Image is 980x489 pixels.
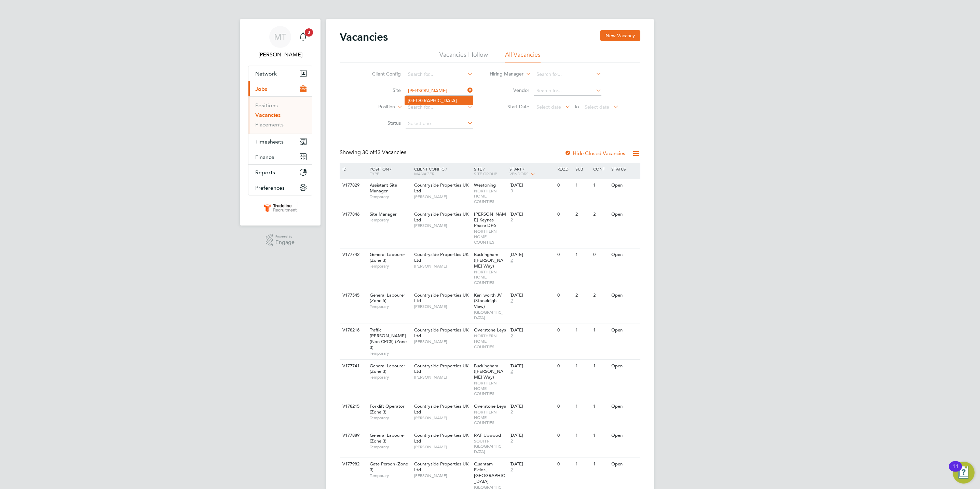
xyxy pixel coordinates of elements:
[591,248,609,261] div: 0
[341,324,365,337] div: V178216
[474,292,502,310] span: Kenilworth JV (Stoneleigh View)
[356,104,395,110] label: Position
[509,217,514,223] span: 2
[474,229,506,245] span: NORTHERN HOME COUNTIES
[255,169,275,176] span: Reports
[340,30,388,44] h2: Vacancies
[591,360,609,372] div: 1
[414,339,471,344] span: [PERSON_NAME]
[474,182,496,188] span: Westoning
[556,429,573,442] div: 0
[370,327,407,350] span: Traffic [PERSON_NAME] (Non CPCS) (Zone 3)
[341,208,365,221] div: V177846
[509,327,554,333] div: [DATE]
[591,458,609,471] div: 1
[341,179,365,192] div: V177829
[255,121,284,128] a: Placements
[509,409,514,415] span: 2
[574,400,591,413] div: 1
[610,208,639,221] div: Open
[275,234,295,240] span: Powered by
[414,432,468,444] span: Countryside Properties UK Ltd
[274,32,286,41] span: MT
[414,444,471,450] span: [PERSON_NAME]
[574,360,591,372] div: 1
[472,163,508,179] div: Site /
[370,432,405,444] span: General Labourer (Zone 3)
[591,179,609,192] div: 1
[266,234,295,247] a: Powered byEngage
[414,263,471,269] span: [PERSON_NAME]
[610,324,639,337] div: Open
[248,180,312,195] button: Preferences
[370,211,397,217] span: Site Manager
[255,112,281,118] a: Vacancies
[370,304,411,309] span: Temporary
[509,433,554,438] div: [DATE]
[414,171,434,176] span: Manager
[248,51,312,59] span: Marina Takkou
[509,333,514,339] span: 2
[574,208,591,221] div: 2
[610,429,639,442] div: Open
[414,403,468,415] span: Countryside Properties UK Ltd
[474,188,506,204] span: NORTHERN HOME COUNTIES
[370,403,405,415] span: Forklift Operator (Zone 3)
[509,188,514,194] span: 3
[370,351,411,356] span: Temporary
[509,252,554,258] div: [DATE]
[370,363,405,375] span: General Labourer (Zone 3)
[536,104,561,110] span: Select date
[509,258,514,263] span: 2
[362,120,401,126] label: Status
[370,292,405,304] span: General Labourer (Zone 5)
[370,263,411,269] span: Temporary
[414,292,468,304] span: Countryside Properties UK Ltd
[365,163,412,179] div: Position /
[509,212,554,217] div: [DATE]
[370,171,379,176] span: Type
[474,403,506,409] span: Overstone Leys
[370,217,411,223] span: Temporary
[610,458,639,471] div: Open
[414,304,471,309] span: [PERSON_NAME]
[509,182,554,188] div: [DATE]
[574,458,591,471] div: 1
[509,438,514,444] span: 2
[574,429,591,442] div: 1
[405,96,473,105] li: [GEOGRAPHIC_DATA]
[248,134,312,149] button: Timesheets
[574,163,591,175] div: Sub
[556,248,573,261] div: 0
[248,81,312,96] button: Jobs
[490,87,529,93] label: Vendor
[414,375,471,380] span: [PERSON_NAME]
[610,400,639,413] div: Open
[591,208,609,221] div: 2
[574,324,591,337] div: 1
[600,30,640,41] button: New Vacancy
[474,461,505,484] span: Quantam Fields, [GEOGRAPHIC_DATA]
[370,444,411,450] span: Temporary
[412,163,472,179] div: Client Config /
[474,310,506,320] span: [GEOGRAPHIC_DATA]
[255,86,267,92] span: Jobs
[585,104,609,110] span: Select date
[370,415,411,421] span: Temporary
[556,289,573,302] div: 0
[414,182,468,194] span: Countryside Properties UK Ltd
[610,248,639,261] div: Open
[439,51,488,63] li: Vacancies I follow
[509,363,554,369] div: [DATE]
[509,293,554,298] div: [DATE]
[556,458,573,471] div: 0
[474,327,506,333] span: Overstone Leys
[340,149,408,156] div: Showing
[556,179,573,192] div: 0
[953,462,975,484] button: Open Resource Center, 11 new notifications
[591,163,609,175] div: Conf
[509,171,529,176] span: Vendors
[240,19,321,226] nav: Main navigation
[370,194,411,200] span: Temporary
[414,211,468,223] span: Countryside Properties UK Ltd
